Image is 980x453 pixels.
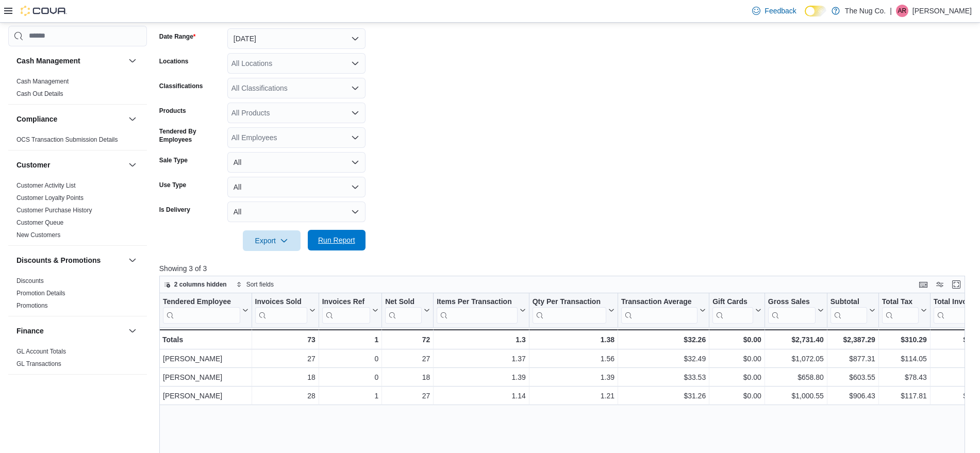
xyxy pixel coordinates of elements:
[385,297,422,307] div: Net Sold
[16,207,92,214] a: Customer Purchase History
[126,55,139,67] button: Cash Management
[845,5,886,17] p: The Nug Co.
[16,290,65,297] a: Promotion Details
[805,6,826,16] input: Dark Mode
[318,235,355,245] span: Run Report
[16,136,118,144] span: OCS Transaction Submission Details
[8,179,147,245] div: Customer
[16,114,57,124] h3: Compliance
[351,59,359,68] button: Open list of options
[437,297,518,324] div: Items Per Transaction
[896,5,908,17] div: Alex Roerick
[712,297,753,324] div: Gift Card Sales
[830,297,875,324] button: Subtotal
[126,113,139,125] button: Compliance
[533,390,614,402] div: 1.21
[533,353,614,365] div: 1.56
[159,32,196,41] label: Date Range
[8,75,147,104] div: Cash Management
[16,277,44,284] a: Discounts
[16,360,61,367] a: GL Transactions
[227,202,366,222] button: All
[712,297,761,324] button: Gift Cards
[16,194,84,202] span: Customer Loyalty Points
[712,371,761,383] div: $0.00
[768,297,824,324] button: Gross Sales
[16,326,124,336] button: Finance
[16,77,69,86] span: Cash Management
[882,353,927,365] div: $114.05
[768,333,824,346] div: $2,731.40
[322,390,378,402] div: 1
[621,390,706,402] div: $31.26
[532,297,606,324] div: Qty Per Transaction
[322,297,378,324] button: Invoices Ref
[249,230,294,251] span: Export
[246,280,274,289] span: Sort fields
[159,127,223,144] label: Tendered By Employees
[805,16,805,17] span: Dark Mode
[16,181,76,190] span: Customer Activity List
[882,371,927,383] div: $78.43
[16,90,63,98] span: Cash Out Details
[174,280,227,289] span: 2 columns hidden
[621,353,706,365] div: $32.49
[16,90,63,97] a: Cash Out Details
[16,302,48,309] a: Promotions
[159,156,188,164] label: Sale Type
[830,297,867,324] div: Subtotal
[16,160,50,170] h3: Customer
[126,159,139,171] button: Customer
[8,345,147,374] div: Finance
[768,390,824,402] div: $1,000.55
[437,297,526,324] button: Items Per Transaction
[437,333,526,346] div: 1.3
[255,371,315,383] div: 18
[621,297,697,324] div: Transaction Average
[16,114,124,124] button: Compliance
[159,82,203,90] label: Classifications
[437,353,526,365] div: 1.37
[16,347,66,356] span: GL Account Totals
[621,297,706,324] button: Transaction Average
[16,277,44,285] span: Discounts
[437,297,518,307] div: Items Per Transaction
[16,326,44,336] h3: Finance
[830,353,875,365] div: $877.31
[882,390,927,402] div: $117.81
[532,297,606,307] div: Qty Per Transaction
[890,5,892,17] p: |
[830,297,867,307] div: Subtotal
[768,353,824,365] div: $1,072.05
[882,297,927,324] button: Total Tax
[126,254,139,266] button: Discounts & Promotions
[385,297,422,324] div: Net Sold
[255,353,315,365] div: 27
[16,206,92,214] span: Customer Purchase History
[227,152,366,173] button: All
[159,206,190,214] label: Is Delivery
[882,297,919,324] div: Total Tax
[16,78,69,85] a: Cash Management
[16,160,124,170] button: Customer
[227,28,366,49] button: [DATE]
[16,384,124,394] button: Inventory
[950,278,962,291] button: Enter fullscreen
[912,5,972,17] p: [PERSON_NAME]
[830,390,875,402] div: $906.43
[16,136,118,143] a: OCS Transaction Submission Details
[385,371,430,383] div: 18
[159,57,189,65] label: Locations
[16,301,48,310] span: Promotions
[21,6,67,16] img: Cova
[712,333,761,346] div: $0.00
[16,56,80,66] h3: Cash Management
[533,371,614,383] div: 1.39
[322,371,378,383] div: 0
[16,194,84,202] a: Customer Loyalty Points
[163,371,248,383] div: [PERSON_NAME]
[159,263,973,274] p: Showing 3 of 3
[765,6,796,16] span: Feedback
[385,333,430,346] div: 72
